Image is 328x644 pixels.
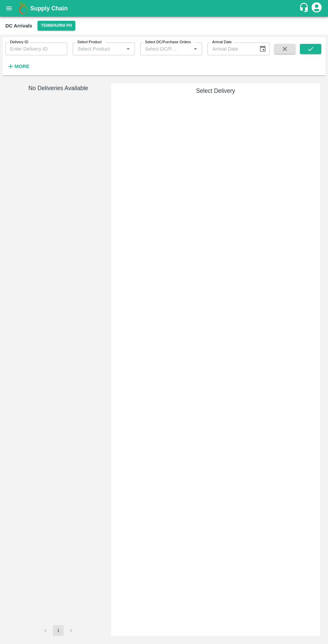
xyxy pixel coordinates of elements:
label: Select DC/Purchase Orders [145,40,191,45]
h6: Select Delivery [114,86,317,95]
label: Delivery ID [10,40,28,45]
a: Supply Chain [30,4,299,13]
button: Open [124,45,133,53]
input: Enter Delivery ID [5,43,67,55]
input: Arrival Date [208,43,253,55]
button: Open [191,45,200,53]
label: Select Product [77,40,101,45]
input: Select DC/Purchase Orders [142,45,180,53]
input: Select Product [75,45,121,53]
img: logo [17,2,30,15]
button: Select DC [37,21,75,30]
button: More [5,61,31,72]
button: page 1 [53,625,64,636]
b: Supply Chain [30,5,68,12]
nav: pagination navigation [39,625,77,636]
div: account of current user [311,1,323,15]
div: customer-support [299,2,311,14]
button: open drawer [1,1,17,16]
div: DC Arrivals [5,21,32,30]
button: Choose date [256,43,269,55]
h6: No Deliveries Available [9,83,107,93]
strong: More [14,64,29,69]
label: Arrival Date [212,40,232,45]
